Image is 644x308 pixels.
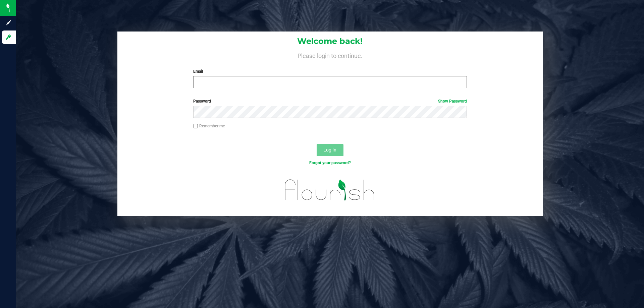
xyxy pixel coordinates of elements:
[277,173,383,207] img: flourish_logo.svg
[5,34,12,41] inline-svg: Log in
[193,124,198,129] input: Remember me
[317,144,343,156] button: Log In
[438,99,467,104] a: Show Password
[5,19,12,26] inline-svg: Sign up
[323,147,336,152] span: Log In
[193,68,467,74] label: Email
[309,161,351,165] a: Forgot your password?
[193,123,225,129] label: Remember me
[117,51,543,59] h4: Please login to continue.
[193,99,211,104] span: Password
[117,37,543,46] h1: Welcome back!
